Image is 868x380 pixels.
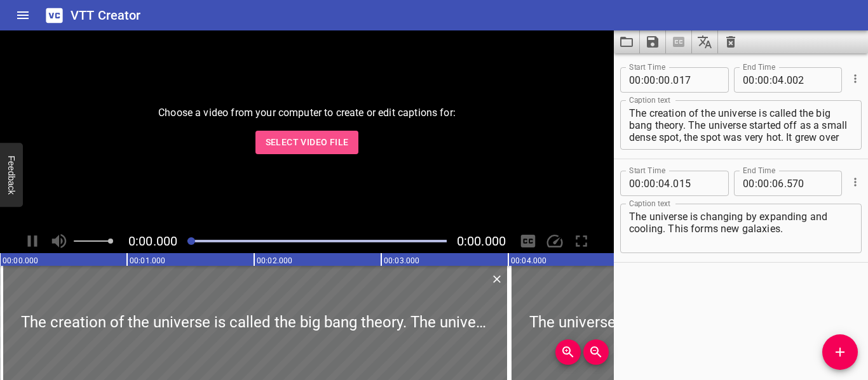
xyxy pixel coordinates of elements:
[656,171,658,196] span: :
[629,67,641,93] input: 00
[723,34,738,49] svg: Clear captions
[384,256,419,265] text: 00:03.000
[757,67,770,93] input: 00
[670,67,673,93] span: .
[489,271,505,287] button: Delete
[257,256,292,265] text: 00:02.000
[757,171,770,196] input: 00
[692,30,718,53] button: Translate captions
[658,67,670,93] input: 00
[847,174,864,190] button: Cue Options
[583,339,609,365] button: Zoom Out
[511,256,546,265] text: 00:04.000
[516,229,540,253] div: Hide/Show Captions
[644,171,656,196] input: 00
[755,67,757,93] span: :
[847,166,862,199] div: Cue Options
[130,256,165,265] text: 00:01.000
[787,67,833,93] input: 002
[656,67,658,93] span: :
[697,34,712,49] svg: Translate captions
[255,131,359,154] button: Select Video File
[847,62,862,95] div: Cue Options
[772,171,784,196] input: 06
[555,339,581,365] button: Zoom In
[772,67,784,93] input: 04
[71,5,141,25] h6: VTT Creator
[614,30,640,53] button: Load captions from file
[543,229,567,253] div: Playback Speed
[755,171,757,196] span: :
[128,233,177,249] span: Current Time
[784,171,787,196] span: .
[670,171,673,196] span: .
[787,171,833,196] input: 570
[784,67,787,93] span: .
[457,233,506,249] span: Video Duration
[187,240,447,242] div: Play progress
[629,171,641,196] input: 00
[743,67,755,93] input: 00
[619,34,634,49] svg: Load captions from file
[489,271,503,287] div: Delete Cue
[569,229,593,253] div: Toggle Full Screen
[629,211,853,247] textarea: The universe is changing by expanding and cooling. This forms new galaxies.
[640,30,666,53] button: Save captions to file
[645,34,660,49] svg: Save captions to file
[673,67,719,93] input: 017
[822,334,858,370] button: Add Cue
[847,70,864,87] button: Cue Options
[770,171,772,196] span: :
[770,67,772,93] span: :
[743,171,755,196] input: 00
[266,134,349,150] span: Select Video File
[673,171,719,196] input: 015
[718,30,743,53] button: Clear captions
[158,105,456,121] p: Choose a video from your computer to create or edit captions for:
[641,67,644,93] span: :
[658,171,670,196] input: 04
[666,30,692,53] span: Select a video in the pane to the left, then you can automatically extract captions.
[3,256,38,265] text: 00:00.000
[641,171,644,196] span: :
[629,107,853,143] textarea: The creation of the universe is called the big bang theory. The universe started off as a small d...
[644,67,656,93] input: 00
